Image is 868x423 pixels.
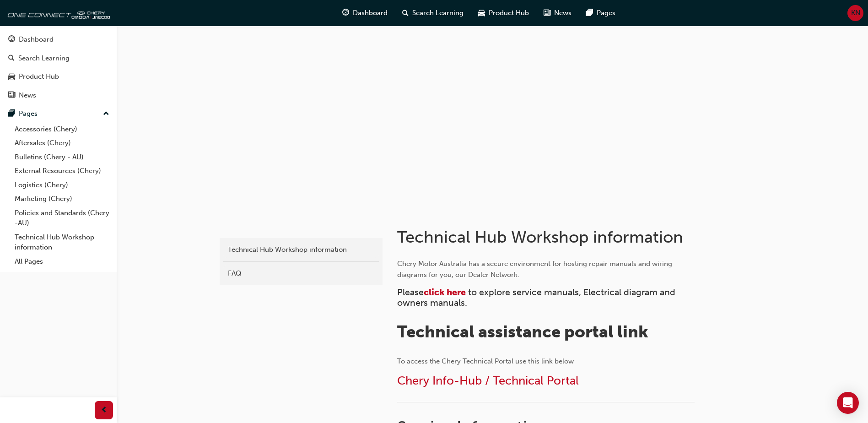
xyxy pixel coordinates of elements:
a: car-iconProduct Hub [471,4,536,22]
span: search-icon [8,54,15,63]
span: To access the Chery Technical Portal use this link below [397,357,574,365]
a: Technical Hub Workshop information [11,230,113,255]
a: Search Learning [4,50,113,67]
a: Dashboard [4,31,113,48]
div: Open Intercom Messenger [837,392,859,414]
span: pages-icon [8,110,15,118]
span: guage-icon [342,7,349,19]
a: Accessories (Chery) [11,122,113,136]
div: Search Learning [18,53,70,64]
a: news-iconNews [536,4,579,22]
a: pages-iconPages [579,4,623,22]
div: Technical Hub Workshop information [228,244,374,255]
div: Product Hub [19,71,59,82]
span: News [554,8,571,18]
a: Technical Hub Workshop information [223,242,379,258]
a: Logistics (Chery) [11,178,113,192]
span: Product Hub [489,8,529,18]
span: search-icon [402,7,409,19]
span: pages-icon [586,7,593,19]
a: News [4,87,113,104]
a: search-iconSearch Learning [395,4,471,22]
span: news-icon [544,7,550,19]
div: Pages [19,108,38,119]
button: DashboardSearch LearningProduct HubNews [4,29,113,105]
a: External Resources (Chery) [11,164,113,178]
a: Aftersales (Chery) [11,136,113,150]
span: Pages [597,8,615,18]
span: guage-icon [8,36,15,44]
a: Chery Info-Hub / Technical Portal [397,374,579,388]
div: Dashboard [19,34,54,45]
span: Please [397,287,424,298]
span: Technical assistance portal link [397,322,648,342]
a: Marketing (Chery) [11,192,113,206]
span: Search Learning [412,8,464,18]
div: News [19,90,36,101]
a: guage-iconDashboard [335,4,395,22]
a: Policies and Standards (Chery -AU) [11,206,113,230]
span: car-icon [8,73,15,81]
a: click here [424,287,466,298]
a: Bulletins (Chery - AU) [11,150,113,164]
span: Chery Motor Australia has a secure environment for hosting repair manuals and wiring diagrams for... [397,260,674,279]
span: KN [851,8,860,18]
span: up-icon [103,108,109,120]
div: FAQ [228,268,374,279]
span: prev-icon [101,405,108,416]
span: to explore service manuals, Electrical diagram and owners manuals. [397,287,678,308]
button: Pages [4,105,113,122]
span: Dashboard [353,8,388,18]
span: news-icon [8,92,15,100]
span: car-icon [478,7,485,19]
h1: Technical Hub Workshop information [397,227,697,247]
button: KN [847,5,863,21]
a: FAQ [223,266,379,282]
a: Product Hub [4,68,113,85]
a: All Pages [11,255,113,269]
img: oneconnect [5,4,110,22]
